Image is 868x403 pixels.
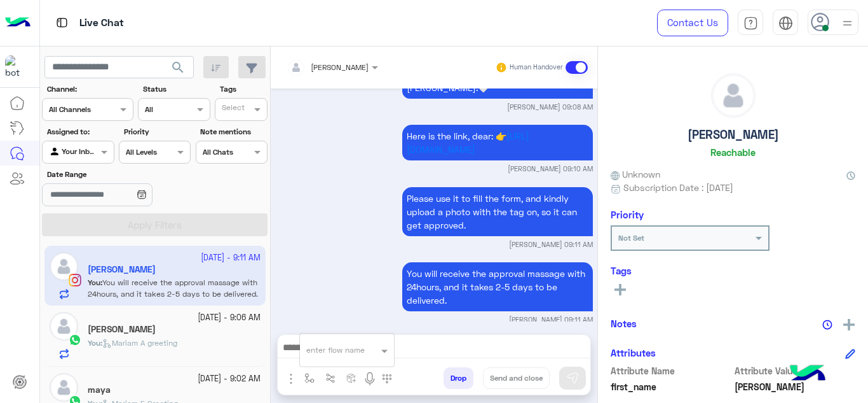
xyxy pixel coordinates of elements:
label: Tags [220,83,266,95]
span: first_name [611,380,732,393]
span: Nadine [735,380,856,393]
p: 23/9/2025, 9:10 AM [402,125,593,160]
small: [PERSON_NAME] 09:08 AM [507,102,593,112]
small: [PERSON_NAME] 09:11 AM [509,239,593,250]
button: create order [341,367,362,388]
span: Attribute Value [735,364,856,378]
img: defaultAdmin.png [712,74,755,117]
img: create order [346,373,356,383]
span: Here is the link, dear: 👉 [407,131,506,141]
h5: [PERSON_NAME] [688,127,779,142]
img: select flow [304,373,315,383]
div: Select [220,102,245,117]
b: Not Set [618,233,644,243]
img: defaultAdmin.png [50,373,78,402]
img: notes [822,320,832,330]
img: make a call [382,374,392,384]
small: [PERSON_NAME] 09:11 AM [509,315,593,325]
h6: Attributes [611,347,656,358]
img: tab [743,16,758,31]
label: Assigned to: [47,126,112,138]
img: send attachment [283,371,299,386]
button: search [163,56,194,83]
span: Mariam A greeting [102,338,177,348]
button: Trigger scenario [320,367,341,388]
img: send voice note [362,371,377,386]
img: hulul-logo.png [785,352,830,397]
small: [DATE] - 9:02 AM [198,373,261,385]
button: Send and close [483,367,550,389]
h5: Aya yousry [88,324,156,335]
h5: maya [88,385,111,395]
span: Attribute Name [611,364,732,378]
p: Live Chat [79,15,124,32]
img: add [843,319,855,330]
img: send message [566,372,579,385]
button: select flow [299,367,320,388]
p: 23/9/2025, 9:11 AM [402,187,593,236]
label: Status [143,83,208,95]
small: Human Handover [510,62,563,73]
span: search [170,60,186,75]
small: [DATE] - 9:06 AM [198,312,261,324]
img: 317874714732967 [5,55,28,78]
img: defaultAdmin.png [50,312,78,341]
img: profile [839,15,855,31]
label: Channel: [47,83,132,95]
h6: Tags [611,265,855,276]
label: Priority [124,126,189,138]
a: Contact Us [657,10,728,36]
img: WhatsApp [69,334,81,346]
h6: Priority [611,209,644,220]
button: Apply Filters [42,213,268,236]
label: Note mentions [200,126,266,138]
h6: Reachable [710,146,756,158]
h6: Notes [611,318,637,329]
span: [PERSON_NAME] [311,62,369,72]
span: Subscription Date : [DATE] [623,181,733,194]
label: Date Range [47,169,189,180]
b: : [88,338,102,348]
img: Trigger scenario [325,373,336,383]
img: tab [778,16,793,31]
p: 23/9/2025, 9:11 AM [402,262,593,311]
a: tab [738,10,763,36]
span: You [88,338,100,348]
img: Logo [5,10,31,36]
small: [PERSON_NAME] 09:10 AM [508,164,593,174]
div: enter flow name [306,344,365,356]
span: Unknown [611,167,660,181]
img: tab [54,15,70,31]
button: Drop [444,367,473,389]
